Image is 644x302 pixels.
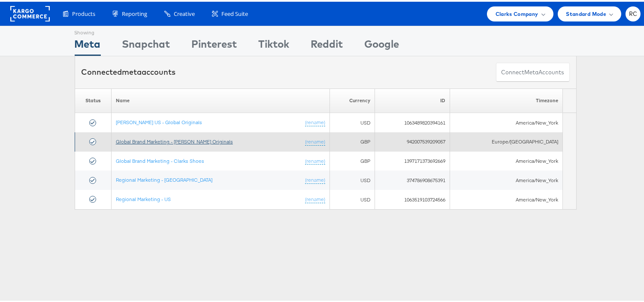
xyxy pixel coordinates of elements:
[174,8,195,16] span: Creative
[450,188,562,207] td: America/New_York
[330,169,375,188] td: USD
[116,194,171,201] a: Regional Marketing - US
[111,87,330,111] th: Name
[122,8,147,16] span: Reporting
[450,131,562,150] td: Europe/[GEOGRAPHIC_DATA]
[375,169,450,188] td: 374786908675391
[330,111,375,131] td: USD
[450,169,562,188] td: America/New_York
[75,35,101,54] div: Meta
[122,65,142,75] span: meta
[75,87,111,111] th: Status
[450,111,562,131] td: America/New_York
[72,8,95,16] span: Products
[629,9,638,15] span: RC
[82,65,176,76] div: Connected accounts
[116,137,233,143] a: Global Brand Marketing - [PERSON_NAME] Originals
[122,35,170,54] div: Snapchat
[305,156,325,163] a: (rename)
[311,35,343,54] div: Reddit
[496,8,538,17] span: Clarks Company
[116,175,212,181] a: Regional Marketing - [GEOGRAPHIC_DATA]
[259,35,290,54] div: Tiktok
[525,67,539,75] span: meta
[566,8,606,17] span: Standard Mode
[375,150,450,169] td: 1397171373692669
[75,24,101,35] div: Showing
[496,61,570,80] button: ConnectmetaAccounts
[330,150,375,169] td: GBP
[305,194,325,201] a: (rename)
[116,117,202,124] a: [PERSON_NAME] US - Global Originals
[305,137,325,144] a: (rename)
[330,131,375,150] td: GBP
[450,150,562,169] td: America/New_York
[192,35,237,54] div: Pinterest
[330,188,375,207] td: USD
[305,175,325,182] a: (rename)
[375,131,450,150] td: 942007539209057
[221,8,248,16] span: Feed Suite
[450,87,562,111] th: Timezone
[375,111,450,131] td: 1063489820394161
[375,188,450,207] td: 1063519103724566
[375,87,450,111] th: ID
[305,117,325,125] a: (rename)
[330,87,375,111] th: Currency
[365,35,399,54] div: Google
[116,156,204,162] a: Global Brand Marketing - Clarks Shoes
